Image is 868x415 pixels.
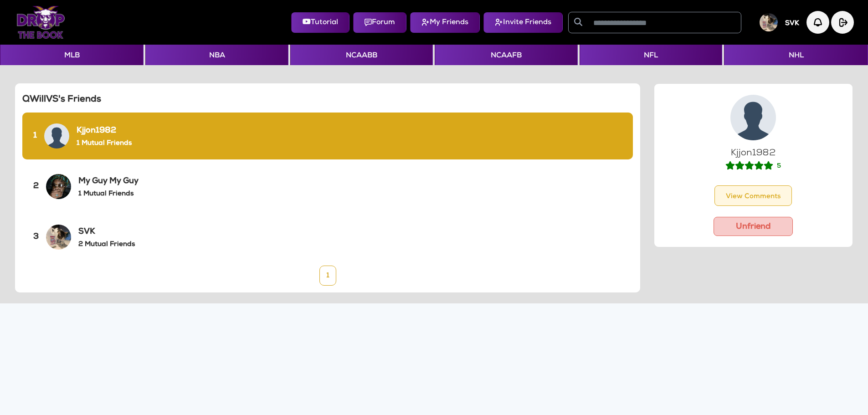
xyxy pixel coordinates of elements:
[33,232,39,242] h6: 3
[77,139,132,148] h6: 1 Mutual Friends
[410,12,480,33] button: My Friends
[22,94,217,105] h5: QWillVS's Friends
[291,12,349,33] button: Tutorial
[777,162,781,171] label: 5
[665,148,842,159] h5: Kjjon1982
[16,6,65,39] img: Logo
[714,217,793,236] button: Unfriend
[806,11,829,34] img: Notification
[580,45,722,65] button: NFL
[760,13,778,31] img: User
[33,182,39,192] h6: 2
[46,174,71,199] img: Profile Image
[714,185,792,206] button: View Comments
[319,266,336,286] a: 1
[33,131,37,141] h6: 1
[78,241,135,249] h6: 2 Mutual Friends
[44,123,69,149] img: Profile Image
[353,12,406,33] button: Forum
[724,45,868,65] button: NHL
[78,177,139,187] h6: My Guy My Guy
[77,126,132,136] h6: Kjjon1982
[483,12,563,33] button: Invite Friends
[46,225,71,250] img: Profile Image
[78,190,139,198] h6: 1 Mutual Friends
[78,227,135,237] h6: SVK
[730,95,776,140] img: Profile Picture
[435,45,577,65] button: NCAAFB
[145,45,288,65] button: NBA
[290,45,433,65] button: NCAABB
[785,20,799,28] h5: SVK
